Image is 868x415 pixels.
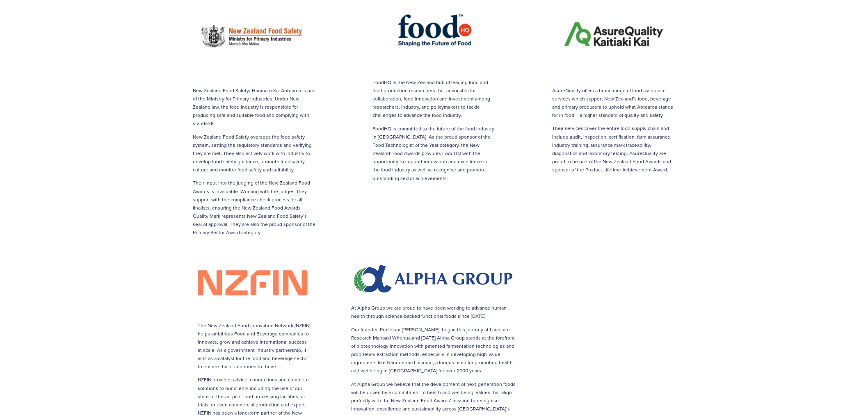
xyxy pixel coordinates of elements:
[193,87,316,128] p: New Zealand Food Safety/ Haumaru Kai Aotearoa is part of the Ministry for Primary Industries. Und...
[351,304,517,320] p: At Alpha Group we are proud to have been working to advance human health through science-backed f...
[372,125,496,182] p: FoodHQ is committed to the future of the food industry in [GEOGRAPHIC_DATA]. As the proud sponsor...
[552,87,675,120] p: AsureQuality offers a broad range of food assurance services which support New Zealand’s food, be...
[193,133,316,174] p: New Zealand Food Safety oversees the food safety system, setting the regulatory standards and ver...
[198,322,311,371] p: The New Zealand Food Innovation Network (NZFIN) helps ambitious Food and Beverage companies to in...
[193,179,316,237] p: Their input into the judging of the New Zealand Food Awards is invaluable. Working with the judge...
[552,124,675,174] p: Their services cover the entire food supply chain and include audit, inspection, certification, f...
[372,78,496,120] p: FoodHQ is the New Zealand hub of leading food and food production researchers that advocates for ...
[351,326,517,375] p: Our founder, Professor [PERSON_NAME], began this journey at Landcare Research Manaaki Whenua and ...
